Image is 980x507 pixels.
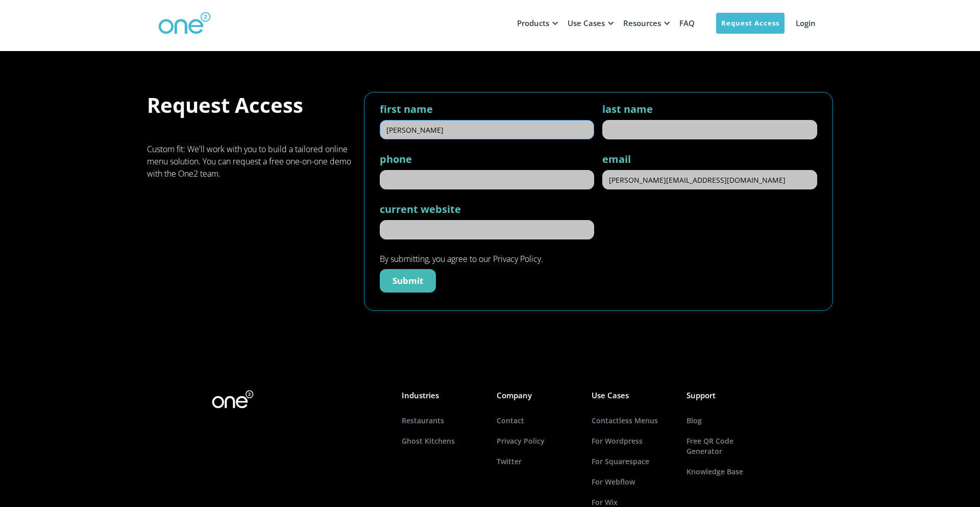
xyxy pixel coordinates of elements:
h5: Use Cases [592,390,673,400]
a: Contactless Menus [592,411,673,431]
a: Request Access [716,13,785,34]
input: Submit [380,269,436,293]
h5: Industries [402,390,483,400]
a: Ghost Kitchens [402,431,483,451]
label: first name [380,103,433,116]
h5: Company [497,390,578,400]
a: For Squarespace [592,451,673,472]
h2: Request Access [147,92,356,118]
a: Free QR Code Generator [687,431,768,462]
a: For Wordpress [592,431,673,451]
div: Products [517,18,549,28]
label: email [602,153,631,166]
div: Request Access [721,18,779,29]
div: Custom fit: We'll work with you to build a tailored online menu solution. You can request a free ... [147,143,356,180]
h5: Support [687,390,768,400]
label: last name [602,103,653,116]
a: Twitter [497,451,578,472]
a: Contact [497,411,578,431]
a: For Webflow [592,472,673,492]
a: FAQ [673,8,701,38]
div: Use Cases [568,18,605,28]
div: Resources [623,18,661,28]
img: One2 Logo2 [212,390,254,408]
a: Login [790,8,822,38]
a: Blog [687,411,768,431]
a: Knowledge Base [687,462,768,482]
label: current website [380,203,461,216]
div: By submitting, you agree to our Privacy Policy. [380,253,543,265]
label: phone [380,153,412,166]
a: Restaurants [402,411,483,431]
a: Privacy Policy [497,431,578,451]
